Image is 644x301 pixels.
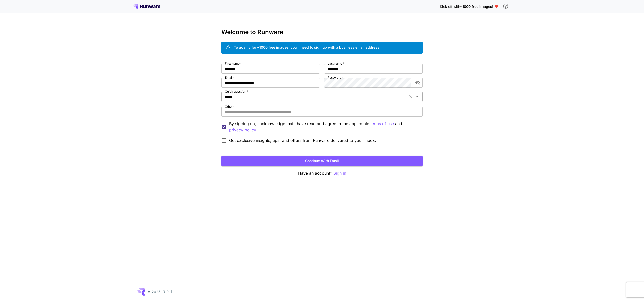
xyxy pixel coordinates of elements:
p: By signing up, I acknowledge that I have read and agree to the applicable and [229,121,419,133]
button: Continue with email [221,156,423,166]
label: Other [225,104,235,109]
p: Have an account? [221,170,423,176]
button: By signing up, I acknowledge that I have read and agree to the applicable terms of use and [229,127,257,133]
h3: Welcome to Runware [221,29,423,36]
button: In order to qualify for free credit, you need to sign up with a business email address and click ... [501,1,511,11]
label: First name [225,61,242,66]
span: ~1000 free images! 🎈 [460,4,499,9]
span: Kick off with [440,4,460,9]
button: toggle password visibility [413,78,422,87]
span: Get exclusive insights, tips, and offers from Runware delivered to your inbox. [229,137,376,143]
label: Password [328,75,344,80]
p: © 2025, [URL] [147,289,172,294]
div: To qualify for ~1000 free images, you’ll need to sign up with a business email address. [234,45,380,50]
p: privacy policy. [229,127,257,133]
label: Email [225,75,235,80]
button: Sign in [333,170,346,176]
label: Quick question [225,89,248,94]
button: Open [414,93,421,100]
button: By signing up, I acknowledge that I have read and agree to the applicable and privacy policy. [370,121,394,127]
button: Clear [407,93,414,100]
label: Last name [328,61,344,66]
p: terms of use [370,121,394,127]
